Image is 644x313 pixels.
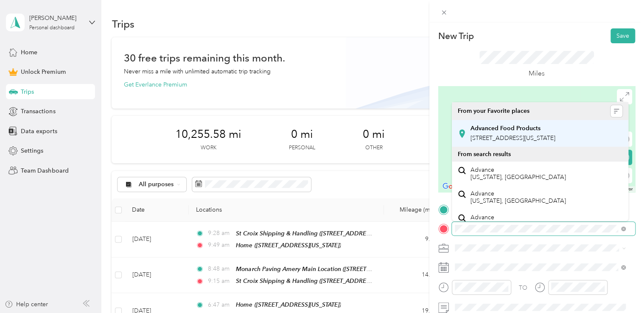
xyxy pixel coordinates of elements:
[440,181,468,192] img: Google
[519,283,527,292] div: TO
[596,265,644,313] iframe: Everlance-gr Chat Button Frame
[610,28,635,43] button: Save
[470,134,555,142] span: [STREET_ADDRESS][US_STATE]
[470,125,540,132] strong: Advanced Food Products
[470,166,566,181] span: Advance [US_STATE], [GEOGRAPHIC_DATA]
[440,181,468,192] a: Open this area in Google Maps (opens a new window)
[458,107,529,115] span: From your Favorite places
[470,190,566,205] span: Advance [US_STATE], [GEOGRAPHIC_DATA]
[458,151,511,158] span: From search results
[438,30,474,42] p: New Trip
[470,214,566,229] span: Advance [US_STATE], [GEOGRAPHIC_DATA]
[529,68,545,79] p: Miles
